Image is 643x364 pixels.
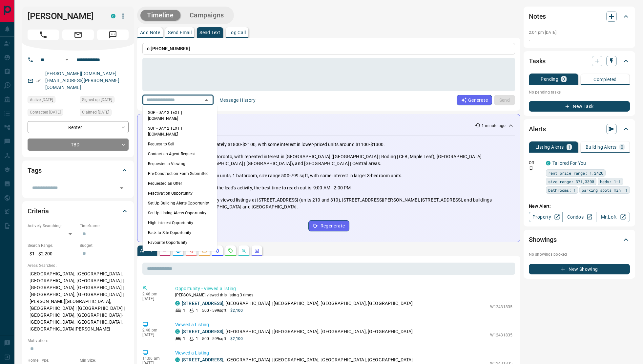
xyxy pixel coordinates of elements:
[529,166,533,170] svg: Push Notification Only
[175,357,180,362] div: condos.ca
[529,121,630,137] div: Alerts
[529,124,546,134] h2: Alerts
[548,178,594,185] span: size range: 371,3300
[600,178,621,185] span: beds: 1-1
[529,251,630,257] p: No showings booked
[175,301,180,306] div: condos.ca
[143,179,217,188] li: Requested an Offer
[196,308,198,313] p: 1
[228,30,246,35] p: Log Call
[140,10,180,21] button: Timeline
[175,321,512,328] p: Viewed a Listing
[529,212,563,222] a: Property
[80,96,129,105] div: Fri Sep 05 2025
[143,198,217,208] li: Set Up Building Alerts Opportunity
[548,170,603,176] span: rent price range: 1,2420
[529,160,542,166] p: Off
[582,187,628,193] span: parking spots min: 1
[28,30,59,40] span: Call
[182,300,413,307] p: , [GEOGRAPHIC_DATA] | [GEOGRAPHIC_DATA], [GEOGRAPHIC_DATA], [GEOGRAPHIC_DATA]
[28,223,76,229] p: Actively Searching:
[535,145,564,149] p: Listing Alerts
[143,208,217,218] li: Set Up Listing Alerts Opportunity
[593,77,617,82] p: Completed
[529,264,630,274] button: New Showing
[117,183,126,193] button: Open
[230,336,243,342] p: $2,100
[529,56,546,66] h2: Tasks
[28,263,129,268] p: Areas Searched:
[548,187,576,193] span: bathrooms: 1
[80,243,129,248] p: Budget:
[28,121,129,133] div: Renter
[586,145,617,149] p: Building Alerts
[80,357,129,363] p: Min Size:
[140,30,160,35] p: Add Note
[143,139,217,149] li: Request to Sell
[80,223,129,229] p: Timeframe:
[541,77,558,81] p: Pending
[202,308,226,313] p: 500 - 599 sqft
[28,96,76,105] div: Sun Oct 12 2025
[143,188,217,198] li: Reactivation Opportunity
[182,328,413,335] p: , [GEOGRAPHIC_DATA] | [GEOGRAPHIC_DATA], [GEOGRAPHIC_DATA], [GEOGRAPHIC_DATA]
[241,248,246,253] svg: Opportunities
[82,109,109,116] span: Claimed [DATE]
[62,30,94,40] span: Email
[199,30,220,35] p: Send Text
[143,149,217,159] li: Contact an Agent Request
[142,296,165,301] p: [DATE]
[197,197,515,210] p: Repeatedly viewed listings at [STREET_ADDRESS] (units 210 and 310), [STREET_ADDRESS][PERSON_NAME]...
[143,238,217,247] li: Favourite Opportunity
[529,87,630,97] p: No pending tasks
[111,14,115,18] div: condos.ca
[143,159,217,169] li: Requested a Viewing
[457,95,492,105] button: Generate
[175,329,180,334] div: condos.ca
[143,169,217,179] li: Pre-Construction Form Submitted
[216,95,259,105] button: Message History
[197,172,403,179] p: 1-bedroom units, 1 bathroom, size range 500-799 sqft, with some interest in larger 3-bedroom units.
[552,161,586,166] a: Tailored For You
[202,336,226,342] p: 500 - 599 sqft
[142,328,165,332] p: 2:46 pm
[142,43,515,54] p: To:
[142,356,165,361] p: 11:06 am
[28,203,129,219] div: Criteria
[28,109,76,118] div: Sat Sep 06 2025
[30,109,61,116] span: Contacted [DATE]
[308,220,349,231] button: Regenerate
[182,356,413,363] p: , [GEOGRAPHIC_DATA] | [GEOGRAPHIC_DATA], [GEOGRAPHIC_DATA], [GEOGRAPHIC_DATA]
[562,212,596,222] a: Condos
[183,308,185,313] p: 1
[28,206,49,216] h2: Criteria
[97,30,129,40] span: Message
[490,332,512,338] p: W12431835
[529,232,630,247] div: Showings
[529,9,630,24] div: Notes
[45,71,119,90] a: [PERSON_NAME][DOMAIN_NAME][EMAIL_ADDRESS][PERSON_NAME][DOMAIN_NAME]
[196,336,198,342] p: 1
[28,243,76,248] p: Search Range:
[529,101,630,112] button: New Task
[140,248,145,253] p: All
[143,123,217,139] li: SOP - DAY 2 TEXT | [DOMAIN_NAME]
[143,218,217,228] li: High Interest Opportunity
[197,153,515,167] p: Primarily Toronto, with repeated interest in [GEOGRAPHIC_DATA] ([GEOGRAPHIC_DATA] | Roding | CFB,...
[162,248,168,253] svg: Notes
[183,10,231,21] button: Campaigns
[36,78,41,83] svg: Email Verified
[28,248,76,259] p: $1 - $2,200
[228,248,233,253] svg: Requests
[182,357,223,362] a: [STREET_ADDRESS]
[529,234,557,245] h2: Showings
[562,77,565,81] p: 0
[30,96,53,103] span: Active [DATE]
[529,37,630,44] p: -
[529,11,546,22] h2: Notes
[230,308,243,313] p: $2,100
[142,292,165,296] p: 2:46 pm
[490,304,512,310] p: W12431835
[175,285,512,292] p: Opportunity - Viewed a listing
[202,96,211,105] button: Close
